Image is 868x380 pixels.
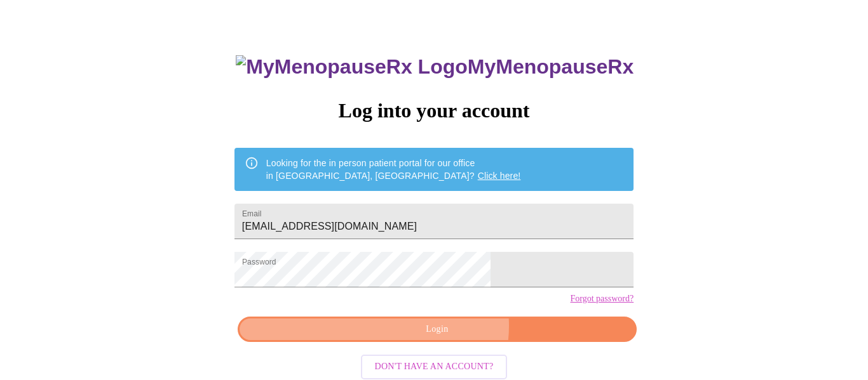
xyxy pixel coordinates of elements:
[252,322,622,337] span: Login
[236,55,634,79] h3: MyMenopauseRx
[266,152,521,187] div: Looking for the in person patient portal for our office in [GEOGRAPHIC_DATA], [GEOGRAPHIC_DATA]?
[570,294,634,304] a: Forgot password?
[234,99,634,122] h3: Log into your account
[238,317,637,343] button: Login
[375,359,494,375] span: Don't have an account?
[478,171,521,181] a: Click here!
[358,360,511,371] a: Don't have an account?
[236,55,467,79] img: MyMenopauseRx Logo
[361,355,508,379] button: Don't have an account?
